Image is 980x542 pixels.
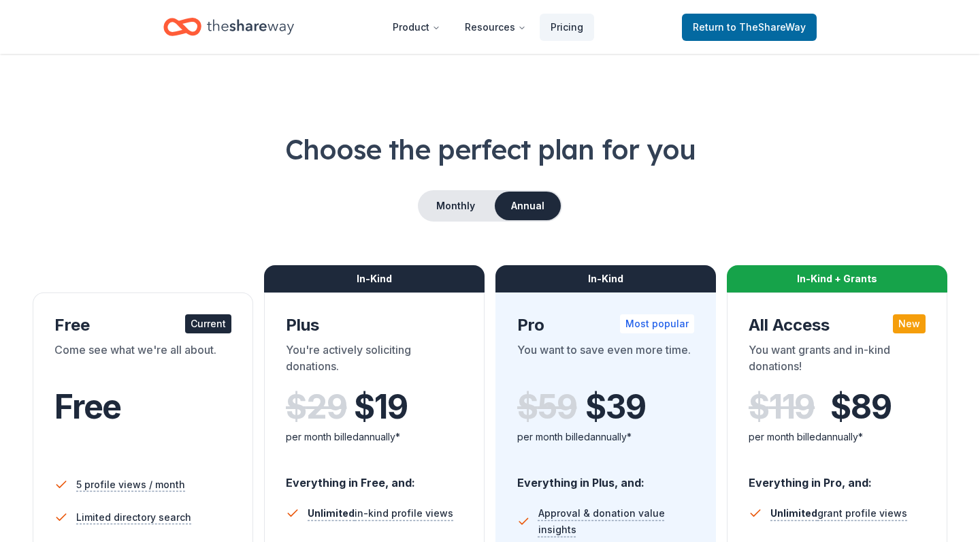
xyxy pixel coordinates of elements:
[517,342,694,380] div: You want to save even more time.
[620,314,694,333] div: Most popular
[538,505,694,538] span: Approval & donation value insights
[286,314,463,336] div: Plus
[517,314,694,336] div: Pro
[286,429,463,445] div: per month billed annually*
[286,342,463,380] div: You're actively soliciting donations.
[495,192,561,220] button: Annual
[286,463,463,492] div: Everything in Free, and:
[354,388,407,426] span: $ 19
[727,265,947,292] div: In-Kind + Grants
[419,192,492,220] button: Monthly
[770,507,907,519] span: grant profile views
[308,507,355,519] span: Unlimited
[382,14,451,41] button: Product
[495,265,716,292] div: In-Kind
[682,14,817,41] a: Returnto TheShareWay
[382,11,594,43] nav: Main
[33,130,947,168] h1: Choose the perfect plan for you
[749,342,926,380] div: You want grants and in-kind donations!
[749,429,926,445] div: per month billed annually*
[540,14,594,41] a: Pricing
[54,342,231,380] div: Come see what we're all about.
[163,11,294,43] a: Home
[770,507,817,519] span: Unlimited
[264,265,485,292] div: In-Kind
[185,314,231,333] div: Current
[727,21,806,33] span: to TheShareWay
[454,14,537,41] button: Resources
[517,463,694,492] div: Everything in Plus, and:
[893,314,926,333] div: New
[54,314,231,336] div: Free
[54,387,121,427] span: Free
[517,429,694,445] div: per month billed annually*
[749,463,926,492] div: Everything in Pro, and:
[693,19,806,35] span: Return
[585,388,645,426] span: $ 39
[76,477,185,493] span: 5 profile views / month
[308,507,453,519] span: in-kind profile views
[749,314,926,336] div: All Access
[76,509,191,526] span: Limited directory search
[830,388,891,426] span: $ 89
